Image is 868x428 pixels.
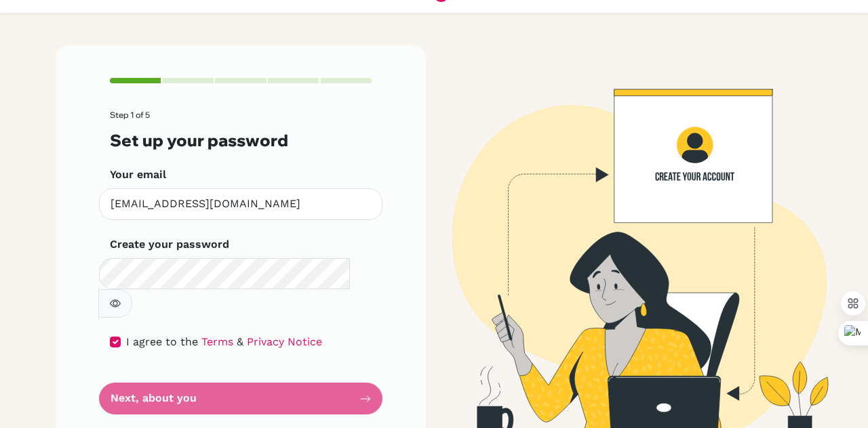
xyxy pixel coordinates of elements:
label: Create your password [110,236,229,253]
a: Terms [201,335,233,348]
span: I agree to the [126,335,198,348]
label: Your email [110,167,166,183]
span: & [237,335,243,348]
h3: Set up your password [110,131,372,150]
input: Insert your email* [99,188,382,220]
span: Step 1 of 5 [110,110,150,120]
a: Privacy Notice [247,335,322,348]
